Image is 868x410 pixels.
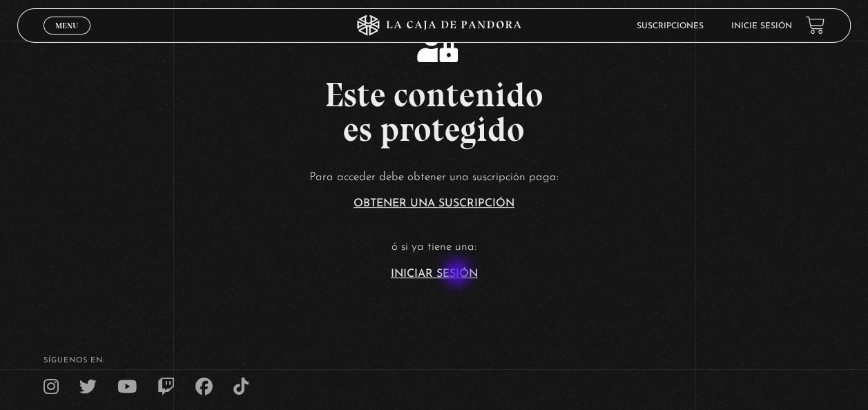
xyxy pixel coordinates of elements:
a: Suscripciones [637,22,704,30]
a: Inicie sesión [731,22,792,30]
a: View your shopping cart [806,16,824,35]
span: Menu [55,21,78,30]
span: Cerrar [51,33,84,43]
a: Iniciar Sesión [391,269,478,280]
h4: SÍguenos en: [44,357,824,364]
a: Obtener una suscripción [354,198,514,209]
